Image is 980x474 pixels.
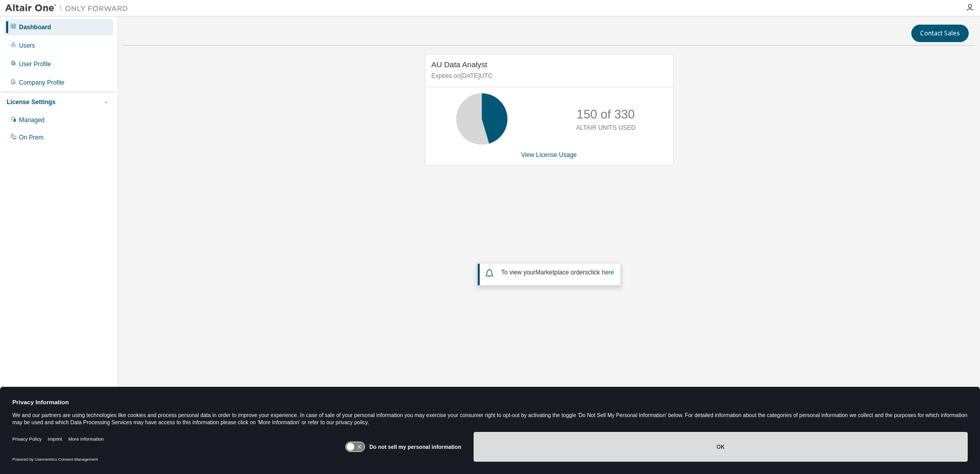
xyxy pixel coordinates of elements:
div: Users [19,42,35,50]
a: here [602,269,614,276]
p: Expires on [DATE] UTC [432,72,664,81]
div: Company Profile [19,78,65,87]
p: ALTAIR UNITS USED [576,124,636,132]
div: User Profile [19,60,51,68]
p: 150 of 330 [577,106,635,123]
em: Marketplace orders [536,269,588,276]
div: License Settings [7,98,55,106]
div: Dashboard [19,23,51,31]
div: On Prem [19,133,44,142]
span: AU Data Analyst [432,60,487,69]
span: To view your click [501,269,614,276]
a: View License Usage [521,151,577,159]
div: Managed [19,116,45,124]
img: Altair One [5,3,133,13]
button: Contact Sales [911,25,969,42]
